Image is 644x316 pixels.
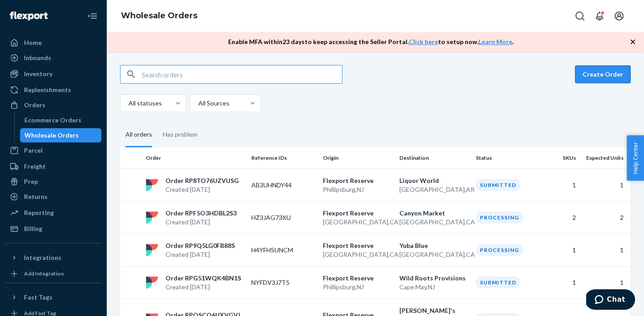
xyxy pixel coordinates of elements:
[476,244,523,256] div: Processing
[10,12,48,20] img: Flexport logo
[251,246,316,255] p: H4YFHSUNCM
[396,147,472,169] th: Destination
[580,201,631,234] td: 2
[323,274,392,283] p: Flexport Reserve
[5,67,101,81] a: Inventory
[125,123,152,147] div: All orders
[146,211,158,224] img: flexport logo
[399,274,469,283] p: Wild Roots Provisions
[544,201,580,234] td: 2
[5,190,101,204] a: Returns
[571,7,589,25] button: Open Search Box
[24,38,42,47] div: Home
[5,268,101,279] a: Add Integration
[323,185,392,194] p: Phillipsburg , NJ
[5,206,101,220] a: Reporting
[323,250,392,259] p: [GEOGRAPHIC_DATA] , CA
[146,244,158,256] img: flexport logo
[544,147,580,169] th: SKUs
[142,147,248,169] th: Order
[544,266,580,299] td: 1
[24,208,54,217] div: Reporting
[580,147,631,169] th: Expected Units
[142,65,342,83] input: Search orders
[5,251,101,265] button: Integrations
[323,218,392,227] p: [GEOGRAPHIC_DATA] , CA
[5,36,101,50] a: Home
[24,53,51,62] div: Inbounds
[586,289,635,312] iframe: Opens a widget where you can chat to one of our agents
[591,7,608,25] button: Open notifications
[580,266,631,299] td: 1
[399,218,469,227] p: [GEOGRAPHIC_DATA] , CA
[323,176,392,185] p: Flexport Reserve
[399,250,469,259] p: [GEOGRAPHIC_DATA] , CA
[323,283,392,292] p: Phillipsburg , NJ
[165,274,241,283] p: Order RPG51WQK4BN1S
[165,209,237,218] p: Order RPF5O3HDBL2S3
[24,146,43,155] div: Parcel
[399,283,469,292] p: Cape May , NJ
[146,276,158,289] img: flexport logo
[575,65,631,83] button: Create Order
[24,101,45,109] div: Orders
[323,241,392,250] p: Flexport Reserve
[165,176,239,185] p: Order RP8TO76UZVUSG
[24,224,42,233] div: Billing
[165,283,241,292] p: Created [DATE]
[163,123,197,146] div: Has problem
[251,278,316,287] p: NYFDV3J7T5
[5,143,101,158] a: Parcel
[476,179,520,191] div: Submitted
[5,98,101,112] a: Orders
[24,177,38,186] div: Prep
[165,218,237,227] p: Created [DATE]
[472,147,544,169] th: Status
[476,276,520,288] div: Submitted
[399,241,469,250] p: Yuba Blue
[251,181,316,190] p: AB3UHNDY44
[319,147,396,169] th: Origin
[84,7,101,25] button: Close Navigation
[5,222,101,236] a: Billing
[20,113,102,127] a: Ecommerce Orders
[399,209,469,218] p: Canyon Market
[5,290,101,304] button: Fast Tags
[580,234,631,266] td: 1
[121,11,197,20] a: Wholesale Orders
[627,135,644,181] button: Help Center
[146,179,158,191] img: flexport logo
[479,38,512,45] a: Learn More
[24,270,64,277] div: Add Integration
[5,51,101,65] a: Inbounds
[228,37,514,46] p: Enable MFA within 23 days to keep accessing the Seller Portal. to setup now. .
[399,176,469,185] p: Liquor World
[5,159,101,174] a: Freight
[24,116,81,125] div: Ecommerce Orders
[409,38,438,45] a: Click here
[476,211,523,223] div: Processing
[251,213,316,222] p: HZ3JAG73XU
[24,85,71,94] div: Replenishments
[544,234,580,266] td: 1
[24,131,79,140] div: Wholesale Orders
[24,162,46,171] div: Freight
[580,169,631,201] td: 1
[114,3,205,29] ol: breadcrumbs
[165,241,235,250] p: Order RP9Q5LG0FB88S
[399,185,469,194] p: [GEOGRAPHIC_DATA] , AR
[24,253,61,262] div: Integrations
[24,69,52,78] div: Inventory
[5,83,101,97] a: Replenishments
[24,293,52,302] div: Fast Tags
[323,209,392,218] p: Flexport Reserve
[5,174,101,189] a: Prep
[165,250,235,259] p: Created [DATE]
[20,128,102,142] a: Wholesale Orders
[165,185,239,194] p: Created [DATE]
[610,7,628,25] button: Open account menu
[248,147,319,169] th: Reference IDs
[544,169,580,201] td: 1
